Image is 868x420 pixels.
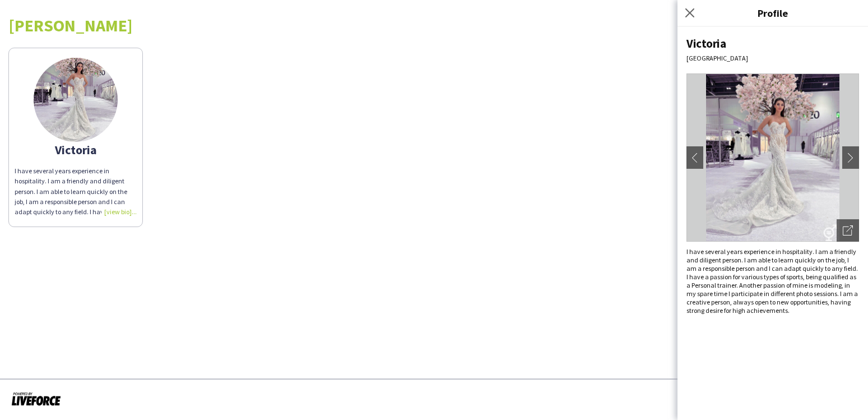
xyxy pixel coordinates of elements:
[15,145,137,155] div: Victoria
[686,247,858,315] span: I have several years experience in hospitality. I am a friendly and diligent person. I am able to...
[15,167,136,287] span: I have several years experience in hospitality. I am a friendly and diligent person. I am able to...
[686,73,859,242] img: Crew avatar or photo
[8,17,860,34] div: [PERSON_NAME]
[686,54,859,62] div: [GEOGRAPHIC_DATA]
[677,6,868,20] h3: Profile
[11,391,61,407] img: Powered by Liveforce
[34,58,118,142] img: thumb-165633415662b9a74c56a28.jpeg
[686,36,859,51] div: Victoria
[837,219,859,242] div: Open photos pop-in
